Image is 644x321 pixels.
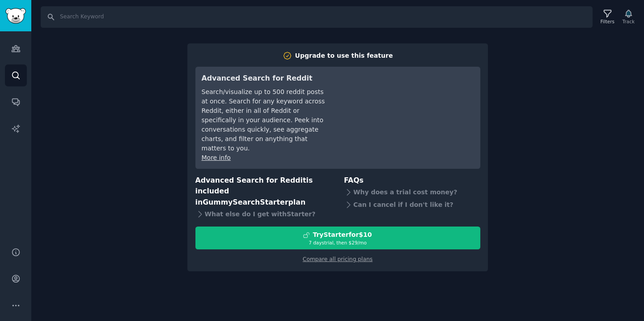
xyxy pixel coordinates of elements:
[202,154,231,161] a: More info
[195,208,332,220] div: What else do I get with Starter ?
[344,198,480,211] div: Can I cancel if I don't like it?
[340,73,474,140] iframe: YouTube video player
[601,18,614,25] div: Filters
[295,51,393,60] div: Upgrade to use this feature
[344,175,480,186] h3: FAQs
[313,230,372,240] div: Try Starter for $10
[202,87,327,153] div: Search/visualize up to 500 reddit posts at once. Search for any keyword across Reddit, either in ...
[195,175,332,208] h3: Advanced Search for Reddit is included in plan
[195,227,480,249] button: TryStarterfor$107 daystrial, then $29/mo
[202,73,327,84] h3: Advanced Search for Reddit
[344,186,480,198] div: Why does a trial cost money?
[203,198,288,206] span: GummySearch Starter
[303,256,373,262] a: Compare all pricing plans
[5,8,26,24] img: GummySearch logo
[196,240,480,246] div: 7 days trial, then $ 29 /mo
[41,6,593,28] input: Search Keyword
